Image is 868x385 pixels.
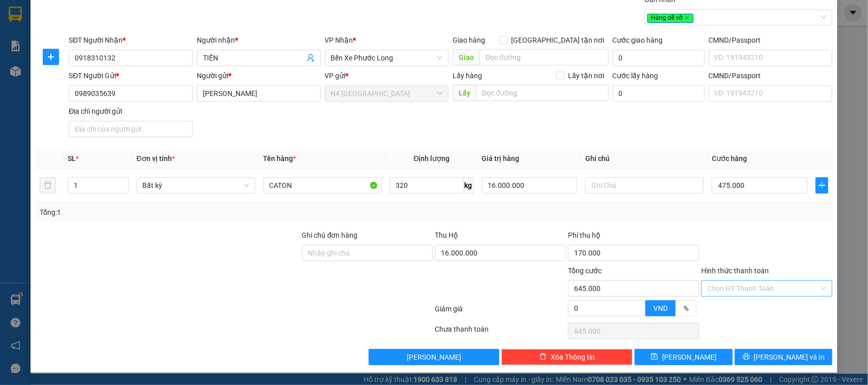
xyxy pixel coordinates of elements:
[263,154,296,163] span: Tên hàng
[568,230,699,245] div: Phí thu hộ
[613,36,663,44] label: Cước giao hàng
[325,36,353,44] span: VP Nhận
[507,35,609,46] span: [GEOGRAPHIC_DATA] tận nơi
[331,86,443,101] span: N4 Bình Phước
[69,35,193,46] div: SĐT Người Nhận
[43,49,59,65] button: plus
[14,5,69,14] strong: THÀNH CÔNG
[709,35,833,46] div: CMND/Passport
[453,49,480,66] span: Giao
[480,49,609,66] input: Dọc đường
[712,154,747,163] span: Cước hàng
[482,154,520,163] span: Giá trị hàng
[613,50,705,66] input: Cước giao hàng
[551,351,595,363] span: Xóa Thông tin
[482,177,578,194] input: 0
[683,304,689,312] span: %
[414,154,450,163] span: Định lượng
[613,72,659,80] label: Cước lấy hàng
[568,267,602,275] span: Tổng cước
[69,106,193,117] div: Địa chỉ người gửi
[369,349,500,365] button: [PERSON_NAME]
[816,177,828,194] button: plus
[735,349,832,365] button: printer[PERSON_NAME] và In
[5,20,13,48] img: logo
[453,85,476,101] span: Lấy
[701,267,769,275] label: Hình thức thanh toán
[476,85,609,101] input: Dọc đường
[43,53,58,61] span: plus
[14,54,50,62] span: 19006962
[14,16,101,52] span: 834 QL13 và 90 QL1A, [GEOGRAPHIC_DATA], [GEOGRAPHIC_DATA], [GEOGRAPHIC_DATA]
[684,15,690,20] span: close
[816,181,828,189] span: plus
[263,177,382,194] input: VD: Bàn, Ghế
[40,177,56,194] button: delete
[453,72,482,80] span: Lấy hàng
[69,121,193,137] input: Địa chỉ của người gửi
[464,177,474,194] span: kg
[69,70,193,81] div: SĐT Người Gửi
[581,149,708,169] th: Ghi chú
[302,231,358,239] label: Ghi chú đơn hàng
[651,353,658,361] span: save
[302,245,433,261] input: Ghi chú đơn hàng
[434,324,567,341] div: Chưa thanh toán
[434,303,567,321] div: Giảm giá
[435,231,458,239] span: Thu Hộ
[143,178,249,193] span: Bất kỳ
[743,353,750,361] span: printer
[635,349,732,365] button: save[PERSON_NAME]
[653,304,668,312] span: VND
[564,70,609,81] span: Lấy tận nơi
[325,70,449,81] div: VP gửi
[613,85,705,102] input: Cước lấy hàng
[754,351,825,363] span: [PERSON_NAME] và In
[407,351,461,363] span: [PERSON_NAME]
[31,67,122,76] strong: BIÊN NHẬN HÀNG HOÁ
[647,14,694,23] span: Hàng dễ vỡ
[662,351,716,363] span: [PERSON_NAME]
[68,154,76,163] span: SL
[137,154,175,163] span: Đơn vị tính
[197,70,321,81] div: Người gửi
[40,207,336,218] div: Tổng: 1
[540,353,547,361] span: delete
[307,54,315,62] span: user-add
[585,177,704,194] input: Ghi Chú
[709,70,833,81] div: CMND/Passport
[453,36,485,44] span: Giao hàng
[197,35,321,46] div: Người nhận
[501,349,633,365] button: deleteXóa Thông tin
[331,50,443,66] span: Bến Xe Phước Long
